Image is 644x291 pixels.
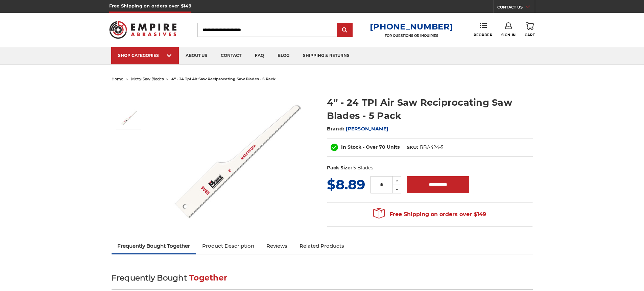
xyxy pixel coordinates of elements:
[370,34,453,38] p: FOR QUESTIONS OR INQUIRIES
[370,22,453,32] a: [PHONE_NUMBER]
[407,144,418,151] dt: SKU:
[338,23,352,37] input: Submit
[387,144,400,150] span: Units
[296,47,356,64] a: shipping & returns
[118,53,172,58] div: SHOP CATEGORIES
[169,89,305,224] img: 4" Air Saw blade for pneumatic recip saw 24 TPI
[501,33,516,37] span: Sign In
[293,238,350,253] a: Related Products
[120,109,137,126] img: 4" Air Saw blade for pneumatic recip saw 24 TPI
[112,238,196,253] a: Frequently Bought Together
[474,22,492,37] a: Reorder
[112,77,123,81] a: home
[248,47,271,64] a: faq
[196,238,260,253] a: Product Description
[525,22,535,37] a: Cart
[179,47,214,64] a: about us
[327,176,365,193] span: $8.89
[379,144,385,150] span: 70
[373,208,486,221] span: Free Shipping on orders over $149
[271,47,296,64] a: blog
[346,126,388,132] a: [PERSON_NAME]
[497,3,535,13] a: CONTACT US
[525,33,535,37] span: Cart
[353,164,373,171] dd: 5 Blades
[363,144,378,150] span: - Over
[214,47,248,64] a: contact
[474,33,492,37] span: Reorder
[327,164,352,171] dt: Pack Size:
[109,17,177,43] img: Empire Abrasives
[327,126,344,132] span: Brand:
[189,273,227,283] span: Together
[260,238,293,253] a: Reviews
[327,96,533,122] h1: 4” - 24 TPI Air Saw Reciprocating Saw Blades - 5 Pack
[420,144,444,151] dd: RBA424-5
[341,144,361,150] span: In Stock
[112,273,187,283] span: Frequently Bought
[171,77,276,81] span: 4” - 24 tpi air saw reciprocating saw blades - 5 pack
[131,77,164,81] a: metal saw blades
